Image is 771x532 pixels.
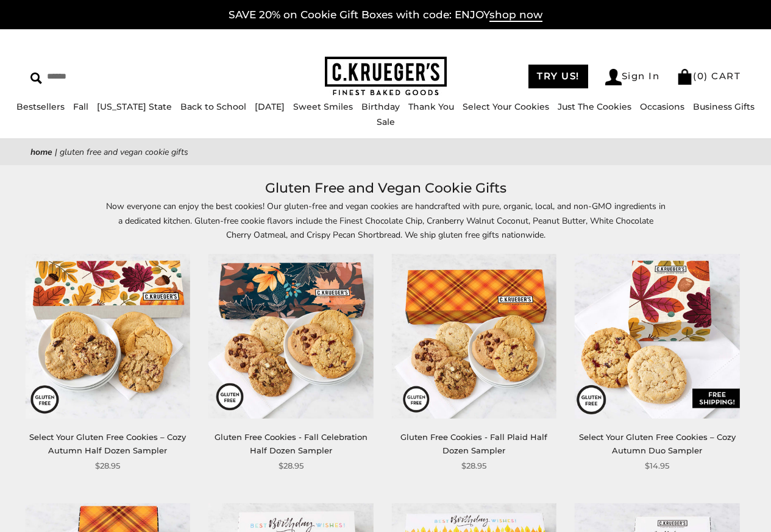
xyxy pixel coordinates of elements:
[26,254,190,419] img: Select Your Gluten Free Cookies – Cozy Autumn Half Dozen Sampler
[377,116,395,127] a: Sale
[400,432,547,455] a: Gluten Free Cookies - Fall Plaid Half Dozen Sampler
[361,101,400,112] a: Birthday
[95,459,120,472] span: $28.95
[408,101,454,112] a: Thank You
[463,101,549,112] a: Select Your Cookies
[677,69,693,85] img: Bag
[29,432,186,455] a: Select Your Gluten Free Cookies – Cozy Autumn Half Dozen Sampler
[229,9,542,22] a: SAVE 20% on Cookie Gift Boxes with code: ENJOYshop now
[16,101,65,112] a: Bestsellers
[208,254,373,419] img: Gluten Free Cookies - Fall Celebration Half Dozen Sampler
[558,101,631,112] a: Just The Cookies
[60,146,188,158] span: Gluten Free and Vegan Cookie Gifts
[97,101,172,112] a: [US_STATE] State
[640,101,684,112] a: Occasions
[215,432,368,455] a: Gluten Free Cookies - Fall Celebration Half Dozen Sampler
[579,432,736,455] a: Select Your Gluten Free Cookies – Cozy Autumn Duo Sampler
[575,254,739,419] img: Select Your Gluten Free Cookies – Cozy Autumn Duo Sampler
[49,177,722,199] h1: Gluten Free and Vegan Cookie Gifts
[73,101,88,112] a: Fall
[645,459,669,472] span: $14.95
[677,70,741,82] a: (0) CART
[461,459,486,472] span: $28.95
[693,101,755,112] a: Business Gifts
[325,57,447,96] img: C.KRUEGER'S
[605,69,622,85] img: Account
[605,69,660,85] a: Sign In
[30,145,741,159] nav: breadcrumbs
[180,101,246,112] a: Back to School
[293,101,353,112] a: Sweet Smiles
[30,67,193,86] input: Search
[30,146,52,158] a: Home
[392,254,556,419] img: Gluten Free Cookies - Fall Plaid Half Dozen Sampler
[55,146,57,158] span: |
[697,70,705,82] span: 0
[105,199,666,241] p: Now everyone can enjoy the best cookies! Our gluten-free and vegan cookies are handcrafted with p...
[255,101,285,112] a: [DATE]
[489,9,542,22] span: shop now
[279,459,304,472] span: $28.95
[528,65,588,88] a: TRY US!
[30,73,42,84] img: Search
